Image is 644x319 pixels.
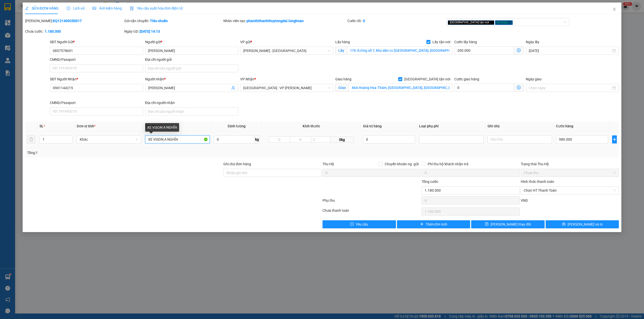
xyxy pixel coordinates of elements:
label: Ghi chú đơn hàng [223,162,251,166]
span: Chuyển khoản ng. gửi [383,161,421,167]
span: exclamation-circle [350,222,354,226]
input: Ngày lấy [529,48,611,54]
label: Ngày giao [526,77,542,81]
span: dollar-circle [517,48,521,52]
input: Ngày giao [529,85,611,91]
img: icon [130,7,134,11]
span: kg [255,135,260,143]
input: Cước lấy hàng [454,46,514,55]
span: Lấy [335,46,347,55]
div: Người nhận [145,76,238,82]
b: [DATE] 14:13 [140,29,160,33]
span: clock-circle [67,7,70,10]
div: VP gửi [240,39,333,45]
span: save [485,222,489,226]
div: SĐT Người Nhận [50,76,143,82]
span: Yêu cầu [356,222,368,227]
span: Đơn vị tính [77,124,96,128]
div: Gói vận chuyển: [124,18,222,24]
span: 0kg [330,137,354,143]
span: Ảnh kiện hàng [93,6,122,10]
th: Ghi chú [486,121,554,131]
span: Yêu cầu xuất hóa đơn điện tử [130,6,183,10]
input: VD: Bàn, Ghế [145,135,210,143]
input: Giao tận nơi [349,84,452,92]
div: CMND/Passport [50,57,143,62]
span: [PERSON_NAME] và In [568,222,603,227]
div: [PERSON_NAME]: [25,18,123,24]
button: printer[PERSON_NAME] và In [546,220,619,228]
input: Ghi chú đơn hàng [223,169,321,177]
input: Lấy tận nơi [347,46,452,55]
span: [GEOGRAPHIC_DATA] tận nơi [402,76,452,82]
span: Chọn HT Thanh Toán [524,187,616,194]
div: SĐT Người Gửi [50,39,143,45]
span: Thu Hộ [323,162,334,166]
span: Hồ Chí Minh : Kho Quận 12 [243,47,330,55]
span: Thêm ĐH mới [426,222,447,227]
b: phanthithanhthuytongdai.longhoan [247,19,304,23]
input: R [290,137,311,143]
div: Chưa cước : [25,29,123,34]
button: plusThêm ĐH mới [397,220,470,228]
span: dollar-circle [517,85,521,89]
input: D [269,137,290,143]
div: Chưa thanh toán [322,208,421,217]
span: Giao hàng [335,77,351,81]
span: [GEOGRAPHIC_DATA] tận nơi [448,20,494,25]
input: Cước giao hàng [454,84,514,92]
button: save[PERSON_NAME] thay đổi [471,220,545,228]
b: 1.180.000 [45,29,61,33]
div: CMND/Passport [50,100,143,105]
span: plus [612,137,617,141]
b: 0 [363,19,365,23]
span: Xe máy [495,20,513,25]
span: Giá trị hàng [363,124,382,128]
div: Địa chỉ người nhận [145,100,238,105]
label: Cước lấy hàng [454,40,477,44]
span: user-add [231,86,235,90]
th: Loại phụ phí [417,121,486,131]
span: Lấy tận nơi [430,39,452,45]
div: Người gửi [145,39,238,45]
label: Ngày lấy [526,40,539,44]
label: Cước giao hàng [454,77,479,81]
span: SL [39,124,44,128]
span: Tổng cước [422,180,438,184]
span: Kích thước [303,124,320,128]
input: C [311,137,330,143]
span: Lịch sử [67,6,85,10]
div: Nhân viên tạo: [223,18,346,24]
span: close [508,21,511,24]
div: Ngày GD: [124,29,222,34]
span: Định lượng [228,124,246,128]
button: Close [607,3,621,17]
input: Ghi Chú [488,135,552,143]
input: Địa chỉ của người gửi [145,64,238,72]
span: close [612,7,616,11]
div: Phụ thu [322,198,421,206]
button: delete [27,135,35,143]
span: Khác [80,136,138,143]
span: picture [93,7,96,10]
div: Địa chỉ người gửi [145,57,238,62]
span: Giao [335,84,349,92]
label: Hình thức thanh toán [521,180,554,184]
span: Phí thu hộ khách nhận trả [426,161,470,167]
span: Cước hàng [556,124,573,128]
span: edit [25,7,29,10]
div: Trạng thái Thu Hộ [521,161,619,167]
button: plus [612,135,617,143]
span: VP Nhận [240,77,254,81]
span: printer [562,222,566,226]
span: close [490,21,492,24]
button: exclamation-circleYêu cầu [323,220,396,228]
div: Cước rồi : [347,18,446,24]
span: Chưa thu [524,169,616,177]
div: Tổng: 1 [27,150,248,155]
b: KQ121409250017 [53,19,82,23]
span: Lấy hàng [335,40,350,44]
input: Địa chỉ của người nhận [145,108,238,116]
span: [PERSON_NAME] thay đổi [491,222,531,227]
span: SỬA ĐƠN HÀNG [25,6,59,10]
